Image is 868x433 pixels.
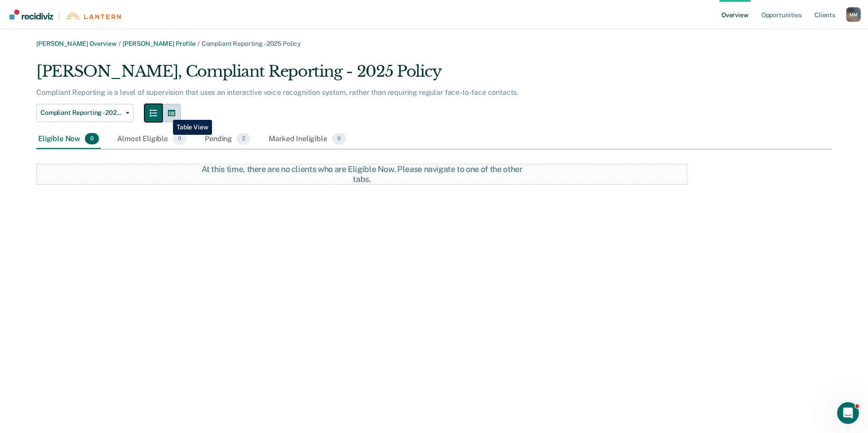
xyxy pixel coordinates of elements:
[837,402,859,424] iframe: Intercom live chat
[36,88,518,97] p: Compliant Reporting is a level of supervision that uses an interactive voice recognition system, ...
[36,40,117,47] a: [PERSON_NAME] Overview
[53,12,66,20] span: |
[846,7,861,22] button: Profile dropdown button
[202,40,301,47] span: Compliant Reporting - 2025 Policy
[85,133,99,145] span: 0
[332,133,346,145] span: 6
[237,133,251,145] span: 2
[117,40,123,47] span: /
[36,104,133,122] button: Compliant Reporting - 2025 Policy
[40,109,122,117] span: Compliant Reporting - 2025 Policy
[10,10,53,20] img: Recidiviz
[123,40,196,47] a: [PERSON_NAME] Profile
[267,129,348,149] div: Marked Ineligible6
[36,129,101,149] div: Eligible Now0
[196,40,202,47] span: /
[199,164,524,184] div: At this time, there are no clients who are Eligible Now. Please navigate to one of the other tabs.
[66,13,121,20] img: Lantern
[203,129,252,149] div: Pending2
[36,62,687,88] div: [PERSON_NAME], Compliant Reporting - 2025 Policy
[115,129,188,149] div: Almost Eligible0
[173,133,187,145] span: 0
[846,7,861,22] div: M M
